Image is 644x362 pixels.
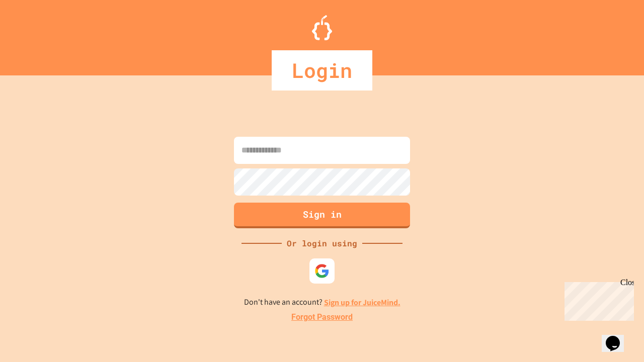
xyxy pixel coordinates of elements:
a: Sign up for JuiceMind. [324,297,400,308]
div: Or login using [282,237,362,249]
button: Sign in [234,203,410,228]
p: Don't have an account? [244,296,400,309]
iframe: chat widget [560,278,634,321]
iframe: chat widget [602,322,634,352]
a: Forgot Password [291,311,353,323]
img: google-icon.svg [314,263,330,279]
div: Login [272,50,372,90]
img: Logo.svg [312,15,332,40]
div: Chat with us now!Close [4,4,69,64]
